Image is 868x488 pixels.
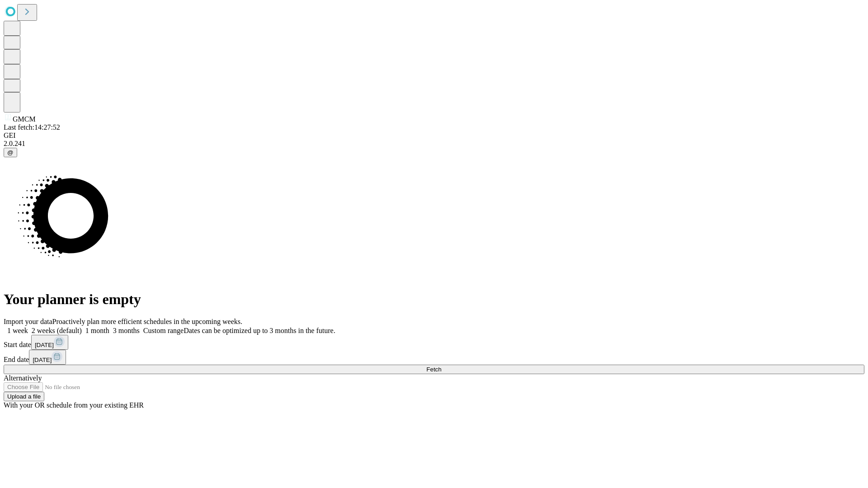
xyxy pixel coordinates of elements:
[33,357,52,363] span: [DATE]
[7,149,14,156] span: @
[31,335,68,350] button: [DATE]
[143,327,184,334] span: Custom range
[4,148,17,157] button: @
[4,392,44,401] button: Upload a file
[4,374,42,382] span: Alternatively
[13,115,36,123] span: GMCM
[4,365,864,374] button: Fetch
[4,123,60,131] span: Last fetch: 14:27:52
[85,327,109,334] span: 1 month
[52,318,242,325] span: Proactively plan more efficient schedules in the upcoming weeks.
[4,140,864,148] div: 2.0.241
[4,350,864,365] div: End date
[4,335,864,350] div: Start date
[7,327,28,334] span: 1 week
[184,327,335,334] span: Dates can be optimized up to 3 months in the future.
[4,318,52,325] span: Import your data
[35,342,54,348] span: [DATE]
[426,366,441,373] span: Fetch
[4,131,864,140] div: GEI
[4,401,144,409] span: With your OR schedule from your existing EHR
[4,291,864,308] h1: Your planner is empty
[113,327,140,334] span: 3 months
[32,327,82,334] span: 2 weeks (default)
[29,350,66,365] button: [DATE]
